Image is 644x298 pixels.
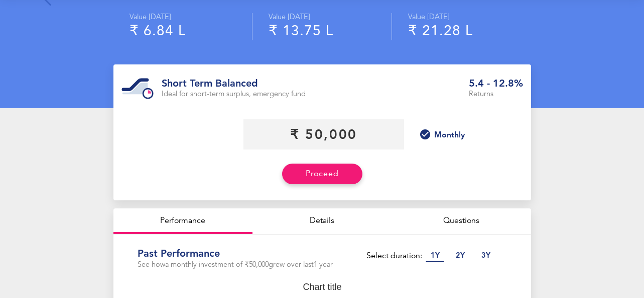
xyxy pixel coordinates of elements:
div: Questions [392,208,531,234]
img: short-balanced.svg [121,72,154,105]
p: See how a monthly investment of ₹50,000 grew over last 1 year [138,260,333,270]
p: Value [DATE] [408,13,450,22]
div: Performance [113,208,252,234]
p: Returns [469,90,493,99]
h1: ₹ 6.84 L [130,22,186,40]
button: Proceed [282,164,362,184]
h1: 5.4 - 12.8% [469,78,523,90]
h1: Short Term Balanced [162,78,258,90]
p: Value [DATE] [269,13,310,22]
p: 2 Y [451,251,469,262]
h1: ₹ 13.75 L [269,22,333,40]
h1: ₹ 21.28 L [408,22,473,40]
div: Details [252,208,392,234]
tspan: Chart title [303,282,341,292]
p: Ideal for short-term surplus, emergency fund [162,90,306,99]
h1: Past performance [138,248,220,260]
p: 3 Y [477,251,495,262]
div: Select duration: [366,251,498,262]
p: 1 Y [426,251,444,262]
p: Monthly [434,131,465,140]
input: Enter amount [243,119,404,150]
p: Value [DATE] [130,13,171,22]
